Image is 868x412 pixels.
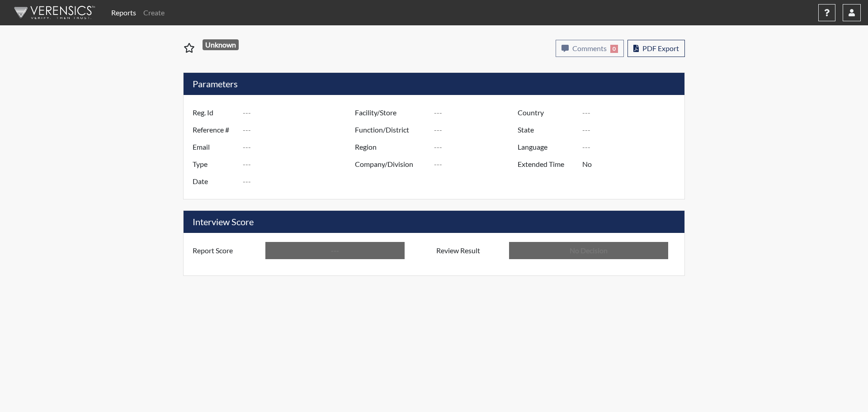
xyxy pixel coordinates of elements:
[434,156,520,173] input: ---
[348,104,434,121] label: Facility/Store
[184,73,684,95] h5: Parameters
[511,104,582,121] label: Country
[265,242,405,259] input: ---
[582,104,682,121] input: ---
[348,156,434,173] label: Company/Division
[186,104,243,121] label: Reg. Id
[243,173,357,190] input: ---
[140,4,168,22] a: Create
[348,121,434,138] label: Function/District
[434,138,520,156] input: ---
[203,39,239,50] span: Unknown
[243,138,357,156] input: ---
[511,156,582,173] label: Extended Time
[582,138,682,156] input: ---
[243,104,357,121] input: ---
[582,121,682,138] input: ---
[429,242,509,259] label: Review Result
[627,40,685,57] button: PDF Export
[108,4,140,22] a: Reports
[184,211,684,233] h5: Interview Score
[186,138,243,156] label: Email
[186,121,243,138] label: Reference #
[186,156,243,173] label: Type
[434,104,520,121] input: ---
[186,173,243,190] label: Date
[572,44,607,52] span: Comments
[610,45,618,53] span: 0
[243,156,357,173] input: ---
[642,44,679,52] span: PDF Export
[509,242,668,259] input: No Decision
[186,242,265,259] label: Report Score
[511,121,582,138] label: State
[556,40,624,57] button: Comments0
[511,138,582,156] label: Language
[243,121,357,138] input: ---
[434,121,520,138] input: ---
[582,156,682,173] input: ---
[348,138,434,156] label: Region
